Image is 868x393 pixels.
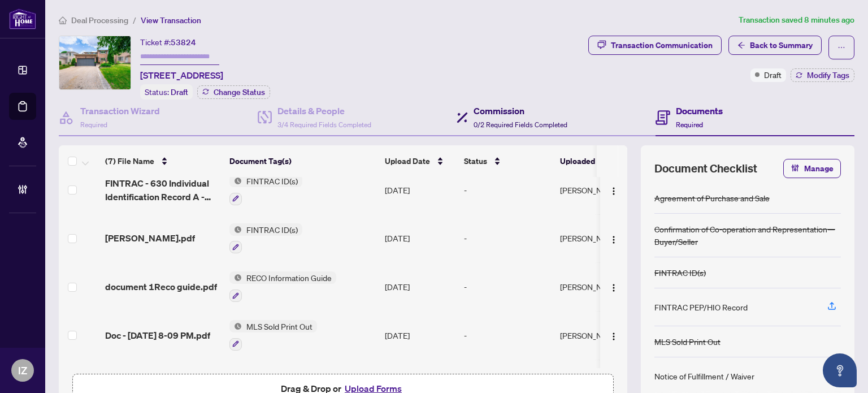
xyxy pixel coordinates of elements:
button: Status IconMLS Sold Print Out [229,320,317,351]
span: FINTRAC ID(s) [242,223,302,236]
img: IMG-N12264314_1.jpg [59,36,131,89]
span: Document Checklist [654,161,757,176]
th: Status [459,145,555,177]
button: Logo [605,278,623,296]
td: [PERSON_NAME] [555,262,640,311]
img: Logo [609,187,618,196]
div: - [464,184,551,196]
span: Draft [171,87,188,97]
img: Status Icon [229,271,242,284]
img: Logo [609,283,618,292]
span: ellipsis [837,44,845,51]
span: 53824 [171,37,196,47]
th: Upload Date [380,145,459,177]
span: [STREET_ADDRESS] [140,68,223,82]
img: Logo [609,332,618,341]
span: Back to Summary [750,36,813,54]
img: logo [9,8,36,29]
img: Logo [609,235,618,244]
span: 0/2 Required Fields Completed [474,120,567,129]
div: FINTRAC PEP/HIO Record [654,301,748,313]
h4: Transaction Wizard [80,104,160,118]
div: Confirmation of Co-operation and Representation—Buyer/Seller [654,223,841,248]
td: [PERSON_NAME] [555,214,640,263]
button: Status IconFINTRAC ID(s) [229,175,302,205]
h4: Documents [676,104,723,118]
td: [DATE] [380,166,459,214]
span: Change Status [214,88,265,96]
div: FINTRAC ID(s) [654,266,706,279]
button: Manage [783,159,841,178]
td: [DATE] [380,214,459,263]
button: Logo [605,326,623,344]
span: Status [464,155,487,167]
h4: Details & People [277,104,371,118]
div: Transaction Communication [611,36,713,54]
span: 3/4 Required Fields Completed [277,120,371,129]
button: Status IconRECO Information Guide [229,271,336,302]
td: [PERSON_NAME] [555,311,640,360]
div: - [464,232,551,244]
img: Status Icon [229,320,242,332]
h4: Commission [474,104,567,118]
div: Notice of Fulfillment / Waiver [654,370,754,382]
button: Logo [605,181,623,199]
button: Status IconFINTRAC ID(s) [229,223,302,254]
span: Required [80,120,107,129]
span: (7) File Name [105,155,154,167]
span: Upload Date [385,155,430,167]
span: Modify Tags [807,71,849,79]
span: Deal Processing [71,15,128,25]
div: MLS Sold Print Out [654,335,721,348]
td: [DATE] [380,311,459,360]
span: IZ [18,362,27,378]
td: [DATE] [380,262,459,311]
div: Status: [140,84,193,100]
span: Draft [764,68,782,81]
button: Back to Summary [728,36,822,55]
span: Doc - [DATE] 8-09 PM.pdf [105,329,210,342]
div: Ticket #: [140,36,196,49]
span: arrow-left [737,41,745,49]
span: Required [676,120,703,129]
th: Uploaded By [555,145,640,177]
li: / [133,14,136,27]
button: Modify Tags [791,68,854,82]
button: Transaction Communication [588,36,722,55]
button: Change Status [197,85,270,99]
img: Status Icon [229,175,242,187]
div: - [464,329,551,342]
span: RECO Information Guide [242,271,336,284]
span: [PERSON_NAME].pdf [105,231,195,245]
button: Logo [605,229,623,247]
span: document 1Reco guide.pdf [105,280,217,293]
span: home [59,16,67,24]
th: (7) File Name [101,145,225,177]
td: [PERSON_NAME] [555,166,640,214]
span: MLS Sold Print Out [242,320,317,332]
span: FINTRAC ID(s) [242,175,302,187]
button: Open asap [823,353,857,387]
span: FINTRAC - 630 Individual Identification Record A - PropTx-OREA_[DATE] 15_38_33 [PERSON_NAME].pdf [105,176,220,204]
div: - [464,280,551,293]
th: Document Tag(s) [225,145,380,177]
div: Agreement of Purchase and Sale [654,192,770,204]
article: Transaction saved 8 minutes ago [739,14,854,27]
span: View Transaction [141,15,201,25]
img: Status Icon [229,223,242,236]
span: Manage [804,159,834,178]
